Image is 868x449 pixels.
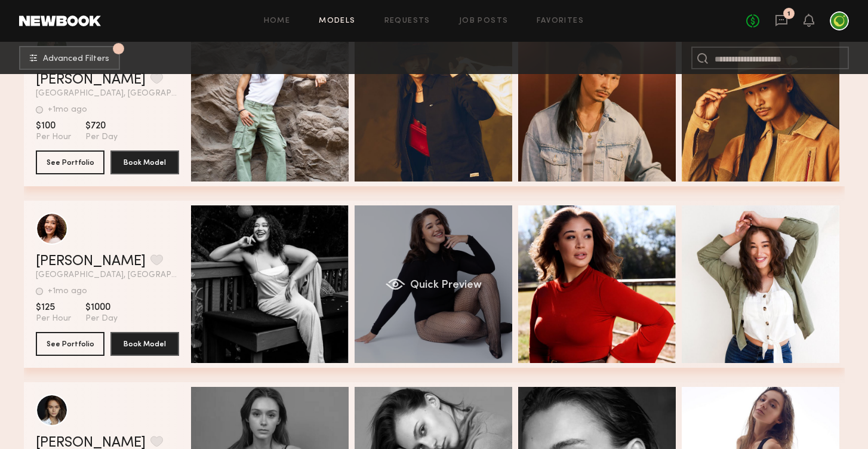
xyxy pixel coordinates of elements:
[384,17,430,25] a: Requests
[85,313,118,324] span: Per Day
[775,14,788,29] a: 1
[36,313,71,324] span: Per Hour
[36,120,71,132] span: $100
[410,280,481,291] span: Quick Preview
[117,46,120,51] span: 1
[787,11,790,17] div: 1
[537,17,584,25] a: Favorites
[36,254,146,269] a: [PERSON_NAME]
[110,332,179,356] button: Book Model
[48,287,87,296] div: +1mo ago
[19,46,120,70] button: 1Advanced Filters
[85,120,118,132] span: $720
[264,17,291,25] a: Home
[36,90,179,98] span: [GEOGRAPHIC_DATA], [GEOGRAPHIC_DATA]
[459,17,509,25] a: Job Posts
[48,106,87,114] div: +1mo ago
[36,132,71,143] span: Per Hour
[110,150,179,174] button: Book Model
[36,271,179,279] span: [GEOGRAPHIC_DATA], [GEOGRAPHIC_DATA]
[36,332,104,356] button: See Portfolio
[36,73,146,87] a: [PERSON_NAME]
[85,132,118,143] span: Per Day
[43,55,109,63] span: Advanced Filters
[36,150,104,174] button: See Portfolio
[319,17,355,25] a: Models
[85,302,118,313] span: $1000
[36,302,71,313] span: $125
